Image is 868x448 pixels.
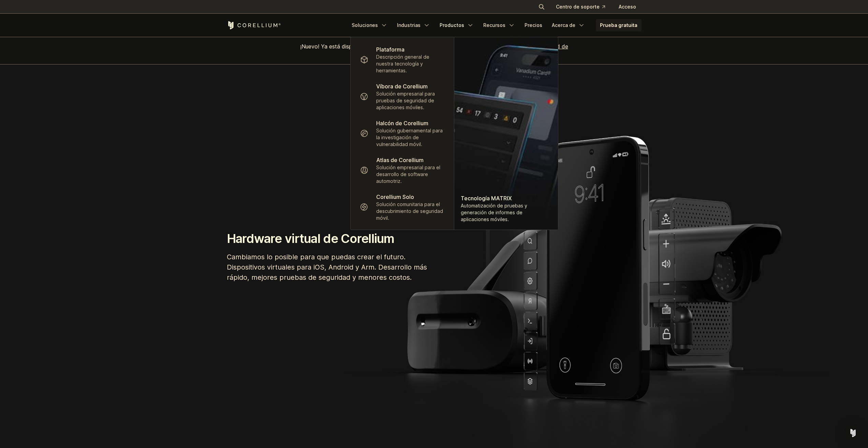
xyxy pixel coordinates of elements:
font: Recursos [483,22,505,28]
a: Halcón de Corellium Solución gubernamental para la investigación de vulnerabilidad móvil. [354,115,450,152]
font: ¡Nuevo! Ya está disponible la reseña del producto SANS [300,43,441,50]
font: Soluciones [352,22,378,28]
font: Solución gubernamental para la investigación de vulnerabilidad móvil. [376,128,443,147]
font: Tecnología MATRIX [461,195,512,202]
a: Plataforma Descripción general de nuestra tecnología y herramientas. [354,41,450,78]
font: Industrias [397,22,421,28]
font: Corellium Solo [376,193,414,200]
font: Hardware virtual de Corellium [227,231,395,246]
a: Atlas de Corellium Solución empresarial para el desarrollo de software automotriz. [354,152,450,189]
font: Halcón de Corellium [376,120,428,127]
font: Acceso [619,4,636,10]
img: Matriz_WebNav_1x [454,37,558,230]
font: Prueba gratuita [600,22,637,28]
font: Solución empresarial para pruebas de seguridad de aplicaciones móviles. [376,91,435,110]
a: Corellium Solo Solución comunitaria para el descubrimiento de seguridad móvil. [354,189,450,226]
font: Precios [525,22,542,28]
font: Automatización de pruebas y generación de informes de aplicaciones móviles. [461,203,527,222]
font: Descripción general de nuestra tecnología y herramientas. [376,54,429,73]
font: Plataforma [376,46,404,53]
font: Productos [440,22,464,28]
font: Centro de soporte [556,4,600,10]
div: Menú de navegación [530,1,642,13]
font: Solución comunitaria para el descubrimiento de seguridad móvil. [376,201,443,221]
button: Buscar [535,1,548,13]
font: Víbora de Corellium [376,83,428,90]
font: Cambiamos lo posible para que puedas crear el futuro. Dispositivos virtuales para iOS, Android y ... [227,253,427,281]
a: Víbora de Corellium Solución empresarial para pruebas de seguridad de aplicaciones móviles. [354,78,450,115]
div: Open Intercom Messenger [845,425,861,441]
a: Inicio de Corellium [227,21,281,29]
font: Solución empresarial para el desarrollo de software automotriz. [376,164,440,184]
font: Atlas de Corellium [376,157,424,163]
div: Menú de navegación [348,19,642,31]
font: Acerca de [552,22,575,28]
a: Tecnología MATRIX Automatización de pruebas y generación de informes de aplicaciones móviles. [454,37,558,230]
